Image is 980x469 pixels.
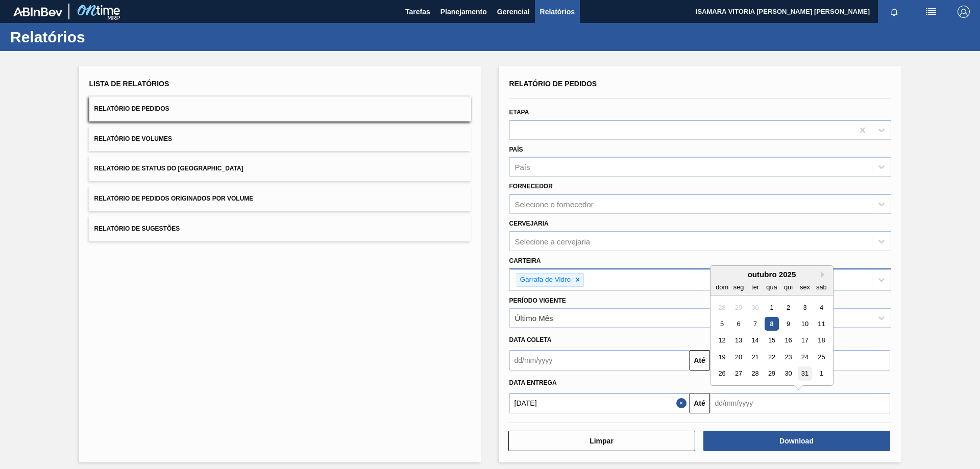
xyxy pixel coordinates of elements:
div: qua [765,280,778,294]
div: Choose terça-feira, 21 de outubro de 2025 [748,350,762,364]
div: Choose sábado, 25 de outubro de 2025 [814,350,828,364]
div: Choose sexta-feira, 3 de outubro de 2025 [798,301,812,314]
span: Relatório de Volumes [94,135,172,142]
button: Relatório de Pedidos Originados por Volume [89,186,471,211]
div: Choose terça-feira, 28 de outubro de 2025 [748,367,762,381]
span: Relatório de Pedidos [94,105,169,112]
button: Notificações [878,5,911,19]
div: Choose segunda-feira, 6 de outubro de 2025 [731,317,745,331]
div: Choose quinta-feira, 16 de outubro de 2025 [781,334,795,348]
div: Not available terça-feira, 30 de setembro de 2025 [748,301,762,314]
div: Choose terça-feira, 14 de outubro de 2025 [748,334,762,348]
div: Choose quarta-feira, 8 de outubro de 2025 [765,317,778,331]
div: Choose quarta-feira, 22 de outubro de 2025 [765,350,778,364]
button: Close [676,393,690,413]
div: Not available segunda-feira, 29 de setembro de 2025 [731,301,745,314]
div: Choose quarta-feira, 29 de outubro de 2025 [765,367,778,381]
div: month 2025-10 [714,299,829,382]
div: sex [798,280,812,294]
img: TNhmsLtSVTkK8tSr43FrP2fwEKptu5GPRR3wAAAABJRU5ErkJggg== [13,7,62,16]
input: dd/mm/yyyy [509,350,690,371]
div: Choose quinta-feira, 30 de outubro de 2025 [781,367,795,381]
div: outubro 2025 [710,270,833,279]
div: Choose domingo, 26 de outubro de 2025 [715,367,729,381]
span: Relatório de Status do [GEOGRAPHIC_DATA] [94,165,243,172]
button: Até [690,393,710,413]
button: Relatório de Sugestões [89,216,471,241]
div: Choose domingo, 19 de outubro de 2025 [715,350,729,364]
div: Choose sexta-feira, 17 de outubro de 2025 [798,334,812,348]
span: Data Entrega [509,379,557,386]
button: Relatório de Volumes [89,127,471,152]
div: Choose quinta-feira, 9 de outubro de 2025 [781,317,795,331]
div: Choose quinta-feira, 2 de outubro de 2025 [781,301,795,314]
div: Choose sexta-feira, 24 de outubro de 2025 [798,350,812,364]
div: Choose domingo, 12 de outubro de 2025 [715,334,729,348]
div: Choose sexta-feira, 31 de outubro de 2025 [798,367,812,381]
button: Relatório de Status do [GEOGRAPHIC_DATA] [89,156,471,181]
button: Limpar [508,431,695,451]
button: Download [703,431,890,451]
div: Choose segunda-feira, 13 de outubro de 2025 [731,334,745,348]
span: Gerencial [497,6,530,18]
span: Relatório de Sugestões [94,225,180,232]
img: userActions [925,6,937,18]
div: Selecione a cervejaria [515,237,591,245]
label: Período Vigente [509,297,566,304]
button: Next Month [821,271,828,278]
div: País [515,163,530,171]
span: Tarefas [405,6,430,18]
div: Choose segunda-feira, 20 de outubro de 2025 [731,350,745,364]
div: Choose segunda-feira, 27 de outubro de 2025 [731,367,745,381]
span: Planejamento [440,6,487,18]
div: Selecione o fornecedor [515,200,594,209]
span: Relatório de Pedidos [509,80,597,88]
div: Garrafa de Vidro [517,274,573,286]
input: dd/mm/yyyy [710,393,890,413]
label: Etapa [509,109,529,116]
div: Choose quinta-feira, 23 de outubro de 2025 [781,350,795,364]
div: ter [748,280,762,294]
div: Choose domingo, 5 de outubro de 2025 [715,317,729,331]
label: Carteira [509,257,541,264]
div: Not available domingo, 28 de setembro de 2025 [715,301,729,314]
label: Fornecedor [509,183,553,190]
div: Choose sábado, 18 de outubro de 2025 [814,334,828,348]
input: dd/mm/yyyy [509,393,690,413]
label: Cervejaria [509,220,549,227]
div: Choose quarta-feira, 1 de outubro de 2025 [765,301,778,314]
img: Logout [958,6,970,18]
span: Data coleta [509,336,552,343]
div: sab [814,280,828,294]
div: seg [731,280,745,294]
div: dom [715,280,729,294]
div: qui [781,280,795,294]
span: Lista de Relatórios [89,80,169,88]
div: Choose quarta-feira, 15 de outubro de 2025 [765,334,778,348]
div: Choose terça-feira, 7 de outubro de 2025 [748,317,762,331]
h1: Relatórios [10,31,191,43]
label: País [509,146,523,153]
div: Choose sexta-feira, 10 de outubro de 2025 [798,317,812,331]
div: Choose sábado, 4 de outubro de 2025 [814,301,828,314]
div: Choose sábado, 11 de outubro de 2025 [814,317,828,331]
div: Choose sábado, 1 de novembro de 2025 [814,367,828,381]
button: Até [690,350,710,371]
div: Último Mês [515,314,553,323]
span: Relatórios [540,6,575,18]
span: Relatório de Pedidos Originados por Volume [94,195,254,202]
button: Relatório de Pedidos [89,96,471,121]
